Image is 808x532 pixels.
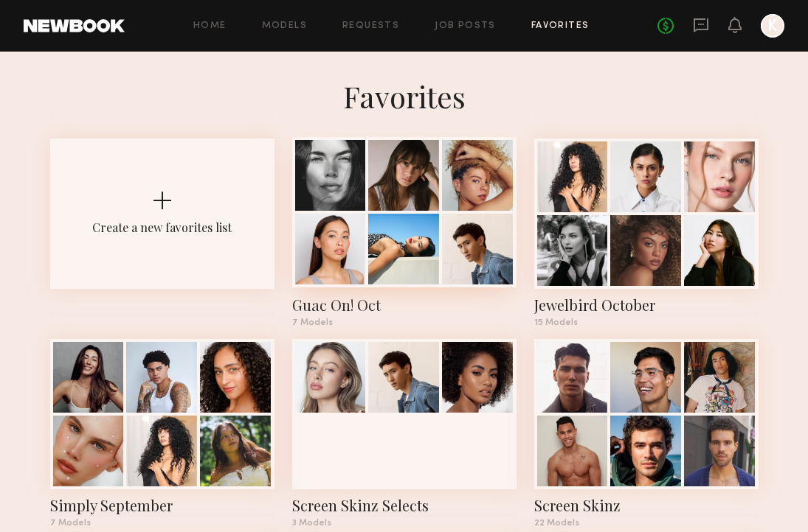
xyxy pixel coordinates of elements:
a: Requests [342,21,399,31]
button: Create a new favorites list [50,139,274,339]
a: Favorites [531,21,590,31]
div: 15 Models [534,318,759,327]
div: 7 Models [292,318,517,327]
a: Models [262,21,307,31]
div: 7 Models [50,519,274,528]
div: Create a new favorites list [92,220,232,235]
a: Jewelbird October15 Models [534,139,759,327]
a: K [761,14,784,38]
div: Jewelbird October [534,295,759,315]
a: Home [193,21,227,31]
div: 22 Models [534,519,759,528]
div: Simply September [50,495,274,516]
div: Screen Skinz Selects [292,495,517,516]
a: Screen Skinz Selects3 Models [292,339,517,528]
div: Guac On! Oct [292,295,517,315]
a: Simply September7 Models [50,339,274,528]
a: Guac On! Oct7 Models [292,139,517,327]
a: Screen Skinz22 Models [534,339,759,528]
div: Screen Skinz [534,495,759,516]
div: 3 Models [292,519,517,528]
a: Job Posts [435,21,496,31]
